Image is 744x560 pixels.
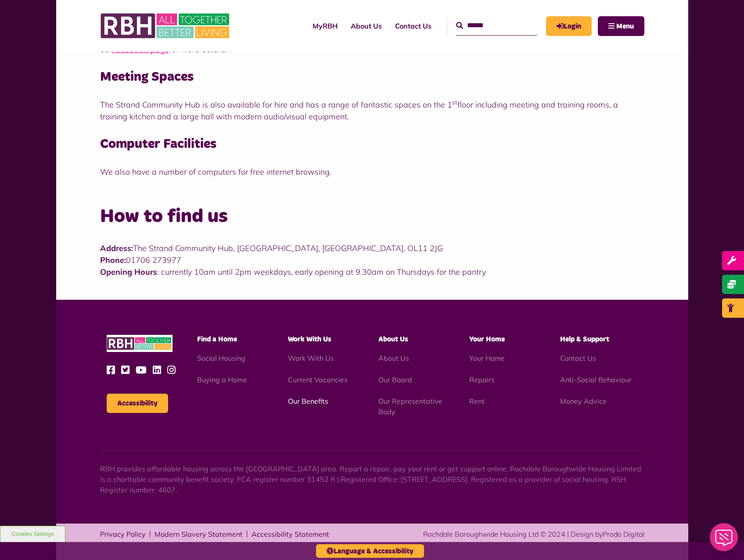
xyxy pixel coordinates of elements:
p: We also have a number of computers for free internet browsing. [100,166,644,178]
span: Find a Home [197,336,237,343]
a: Modern Slavery Statement - open in a new tab [155,531,243,538]
span: Help & Support [560,336,609,343]
strong: Address: [100,243,133,253]
h2: How to find us [100,204,644,229]
a: MyRBH [306,14,344,38]
a: Privacy Policy [100,531,146,538]
a: Accessibility Statement [252,531,329,538]
button: Navigation [598,16,644,36]
a: About Us [344,14,388,38]
a: Our Benefits [288,397,328,406]
p: The Strand Community Hub is also available for hire and has a range of fantastic spaces on the 1 ... [100,99,644,122]
button: Accessibility [107,394,168,413]
button: Language & Accessibility [316,544,424,558]
span: Your Home [469,336,505,343]
strong: Opening Hours [100,267,157,277]
a: MyRBH [546,16,592,36]
a: Anti-Social Behaviour [560,375,632,384]
p: The Strand Community Hub, [GEOGRAPHIC_DATA], [GEOGRAPHIC_DATA], OL11 2JG 01706 273977 : currently... [100,242,644,278]
a: Money Advice [560,397,607,406]
span: Work With Us [288,336,331,343]
input: Search [456,16,537,35]
img: RBH [107,335,173,352]
span: Menu [616,23,634,30]
div: Rochdale Boroughwide Housing Ltd © 2024 | Design by [423,529,644,539]
a: Buying a Home [197,375,247,384]
a: Our Representative Body [378,397,442,416]
a: Contact Us [388,14,438,38]
h3: Meeting Spaces [100,68,644,86]
a: Prodo Digital - open in a new tab [603,530,644,538]
a: Your Home [469,354,505,363]
a: Current Vacancies [288,375,348,384]
a: Rent [469,397,485,406]
strong: Phone: [100,255,126,265]
a: About Us [378,354,409,363]
iframe: Netcall Web Assistant for live chat [704,521,744,560]
a: Contact Us [560,354,596,363]
a: Our Board [378,375,412,384]
a: Work With Us [288,354,334,363]
img: RBH [100,9,232,43]
a: Repairs [469,375,495,384]
span: About Us [378,336,408,343]
h3: Computer Facilities [100,136,644,153]
sup: st [452,98,457,106]
a: Social Housing - open in a new tab [197,354,245,363]
p: RBH provides affordable housing across the [GEOGRAPHIC_DATA] area. Report a repair, pay your rent... [100,463,644,495]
